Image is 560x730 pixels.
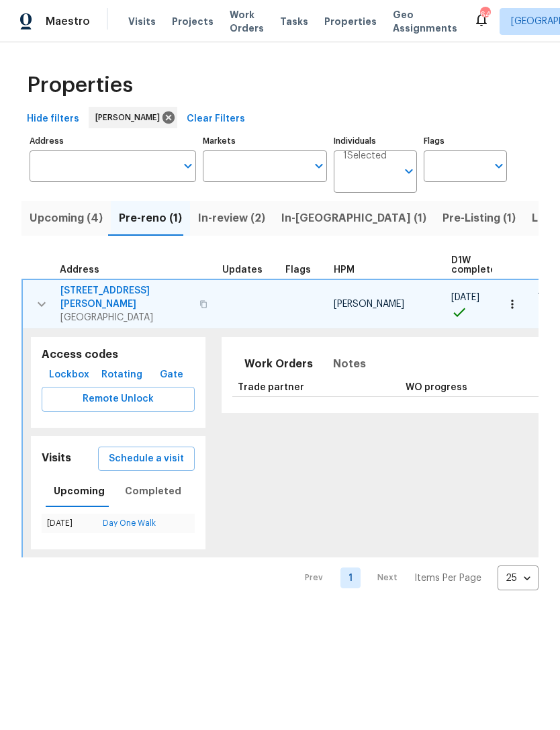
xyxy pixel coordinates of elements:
div: 64 [480,8,489,21]
span: Work Orders [230,8,264,35]
span: Gate [155,367,187,383]
button: Open [400,162,418,181]
label: Individuals [334,137,417,145]
button: Hide filters [21,107,85,132]
label: Flags [424,137,507,145]
nav: Pagination Navigation [292,565,539,590]
span: Flags [285,265,311,275]
span: 1 Selected [343,150,387,162]
span: In-[GEOGRAPHIC_DATA] (1) [281,209,426,228]
span: Upcoming (4) [30,209,103,228]
div: [PERSON_NAME] [89,107,177,128]
span: Upcoming [54,483,105,500]
span: Maestro [46,15,90,28]
span: Tasks [280,17,308,26]
button: Gate [150,363,193,387]
span: Visits [128,15,156,28]
span: [GEOGRAPHIC_DATA] [60,311,191,324]
p: Items Per Page [414,572,481,585]
span: Properties [324,15,377,28]
button: Open [310,156,328,175]
button: Lockbox [44,363,95,387]
button: Open [179,156,197,175]
span: Geo Assignments [393,8,457,35]
span: Address [60,265,99,275]
span: [PERSON_NAME] [334,300,404,309]
a: Goto page 1 [340,567,361,588]
span: D1W complete [451,256,496,275]
span: HPM [334,265,355,275]
span: Rotating [101,367,142,383]
span: Updates [222,265,263,275]
h5: Access codes [42,348,195,362]
span: Remote Unlock [52,391,184,408]
span: Hide filters [27,111,79,128]
span: Pre-reno (1) [119,209,182,228]
button: Schedule a visit [98,447,195,471]
span: Work Orders [244,355,313,373]
span: [DATE] [451,293,479,302]
span: Notes [333,355,366,373]
button: Remote Unlock [42,387,195,412]
span: Clear Filters [187,111,245,128]
span: [STREET_ADDRESS][PERSON_NAME] [60,284,191,311]
span: Properties [27,79,133,92]
span: Projects [172,15,214,28]
span: [PERSON_NAME] [95,111,165,124]
button: Clear Filters [181,107,250,132]
span: Pre-Listing (1) [442,209,516,228]
td: [DATE] [42,514,97,533]
span: WO progress [406,383,467,392]
label: Address [30,137,196,145]
a: Day One Walk [103,519,156,527]
div: 25 [498,561,539,596]
span: Completed [125,483,181,500]
h5: Visits [42,451,71,465]
span: Lockbox [49,367,89,383]
button: Open [489,156,508,175]
span: In-review (2) [198,209,265,228]
span: Schedule a visit [109,451,184,467]
span: Trade partner [238,383,304,392]
label: Markets [203,137,328,145]
button: Rotating [96,363,148,387]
